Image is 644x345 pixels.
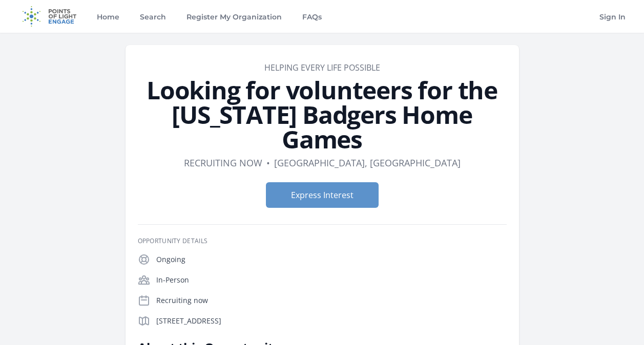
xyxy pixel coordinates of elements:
p: [STREET_ADDRESS] [156,316,507,326]
button: Express Interest [266,182,379,208]
div: • [266,156,270,170]
h3: Opportunity Details [138,237,507,245]
dd: [GEOGRAPHIC_DATA], [GEOGRAPHIC_DATA] [274,156,461,170]
dd: Recruiting now [184,156,262,170]
p: Recruiting now [156,295,507,306]
h1: Looking for volunteers for the [US_STATE] Badgers Home Games [138,78,507,152]
p: Ongoing [156,254,507,265]
a: Helping Every Life Possible [264,62,380,73]
p: In-Person [156,275,507,285]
